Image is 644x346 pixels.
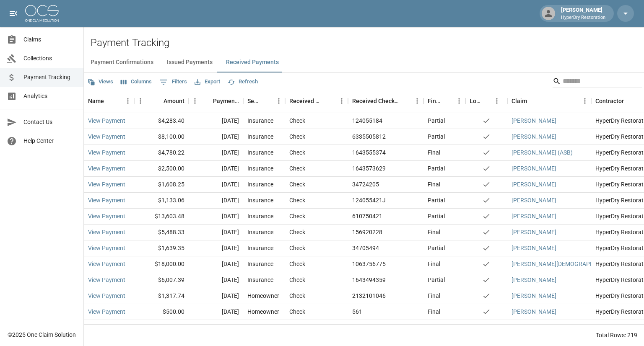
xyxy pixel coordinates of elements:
button: Show filters [157,75,189,89]
div: Name [88,89,104,113]
div: Payment Date [213,89,239,113]
div: Check [289,323,305,332]
div: Homeowner [247,307,279,316]
div: $5,488.33 [134,225,189,240]
div: Partial [428,164,445,173]
button: Sort [201,95,213,107]
div: Amount [134,89,189,113]
div: $8,100.00 [134,129,189,145]
div: Received Method [289,89,324,113]
div: Sender [247,89,261,113]
div: $1,133.06 [134,193,189,209]
div: 64257658 [352,323,379,332]
a: View Payment [88,244,125,252]
div: Partial [428,276,445,284]
div: Partial [428,196,445,204]
div: Check [289,228,305,236]
div: [DATE] [189,304,243,320]
div: $4,780.22 [134,145,189,161]
a: [PERSON_NAME] [512,132,556,141]
a: View Payment [88,180,125,188]
div: Payment Date [189,89,243,113]
a: [PERSON_NAME] [512,180,556,188]
button: Views [86,75,115,88]
div: Partial [428,323,445,332]
div: 1643573629 [352,164,386,173]
div: $3,500.00 [134,320,189,336]
div: Insurance [247,164,273,173]
div: [DATE] [189,288,243,304]
button: Menu [134,95,147,107]
div: Final [428,260,440,268]
button: Select columns [119,75,154,88]
div: Check [289,116,305,125]
button: Sort [624,95,636,107]
div: Check [289,212,305,220]
a: [PERSON_NAME] [512,292,556,300]
div: Lockbox [465,89,507,113]
div: 1643494359 [352,276,386,284]
div: $1,317.74 [134,288,189,304]
div: Insurance [247,196,273,204]
div: Sender [243,89,285,113]
a: [PERSON_NAME] [512,276,556,284]
div: Amount [164,89,184,113]
div: Partial [428,132,445,141]
a: View Payment [88,196,125,204]
div: 561 [352,307,362,316]
a: [PERSON_NAME][DEMOGRAPHIC_DATA] [512,260,618,268]
span: Payment Tracking [23,73,77,82]
button: Menu [189,95,201,107]
div: $4,283.40 [134,113,189,129]
div: Final [428,292,440,300]
span: Analytics [23,92,77,101]
a: View Payment [88,323,125,332]
div: Partial [428,116,445,125]
button: Menu [491,95,503,107]
div: Insurance [247,212,273,220]
span: Collections [23,54,77,63]
a: View Payment [88,307,125,316]
button: Menu [453,95,465,107]
div: Search [553,75,642,90]
div: [DATE] [189,209,243,225]
div: [DATE] [189,113,243,129]
div: [DATE] [189,145,243,161]
div: $18,000.00 [134,256,189,272]
div: Final [428,180,440,188]
div: 34724205 [352,180,379,188]
p: HyperDry Restoration [561,14,605,21]
button: Sort [152,95,164,107]
img: ocs-logo-white-transparent.png [25,5,59,22]
button: open drawer [5,5,22,22]
div: Check [289,307,305,316]
div: Insurance [247,148,273,157]
div: 2132101046 [352,292,386,300]
div: Lockbox [470,89,481,113]
button: Sort [399,95,411,107]
div: Insurance [247,228,273,236]
div: Name [84,89,134,113]
div: $1,639.35 [134,240,189,256]
div: [DATE] [189,177,243,193]
div: 610750421 [352,212,382,220]
div: Received Method [285,89,348,113]
h2: Payment Tracking [91,37,644,49]
div: 6335505812 [352,132,386,141]
button: Sort [441,95,453,107]
div: Insurance [247,323,273,332]
button: Menu [411,95,423,107]
div: Total Rows: 219 [596,331,637,339]
a: [PERSON_NAME] [512,116,556,125]
div: Check [289,276,305,284]
button: Sort [324,95,335,107]
a: [PERSON_NAME] [512,307,556,316]
div: Check [289,148,305,157]
a: View Payment [88,148,125,157]
a: View Payment [88,116,125,125]
div: [DATE] [189,272,243,288]
a: View Payment [88,164,125,173]
div: [DATE] [189,193,243,209]
div: Insurance [247,244,273,252]
span: Contact Us [23,118,77,127]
